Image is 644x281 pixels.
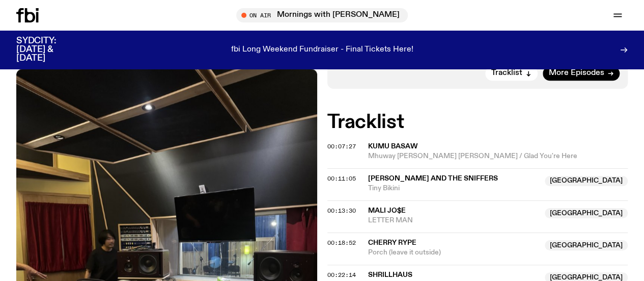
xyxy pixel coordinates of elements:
[368,239,416,246] span: Cherry Rype
[368,216,539,225] span: LETTER MAN
[327,176,356,182] button: 00:11:05
[543,66,620,81] a: More Episodes
[327,113,628,132] h2: Tracklist
[327,271,356,279] span: 00:22:14
[231,45,413,55] p: fbi Long Weekend Fundraiser - Final Tickets Here!
[16,37,81,63] h3: SYDCITY: [DATE] & [DATE]
[368,175,498,182] span: [PERSON_NAME] and The Sniffers
[545,176,628,186] span: [GEOGRAPHIC_DATA]
[327,142,356,150] span: 00:07:27
[327,174,356,183] span: 00:11:05
[368,271,412,278] span: Shrillhaus
[485,66,538,81] button: Tracklist
[327,144,356,149] button: 00:07:27
[368,143,418,150] span: Kumu Basaw
[327,208,356,214] button: 00:13:30
[368,184,539,193] span: Tiny Bikini
[327,239,356,247] span: 00:18:52
[327,272,356,278] button: 00:22:14
[368,151,628,161] span: Mhuway [PERSON_NAME] [PERSON_NAME] / Glad You're Here
[327,240,356,246] button: 00:18:52
[327,207,356,215] span: 00:13:30
[491,69,522,77] span: Tracklist
[545,240,628,250] span: [GEOGRAPHIC_DATA]
[545,208,628,218] span: [GEOGRAPHIC_DATA]
[368,207,406,214] span: MALI JO$E
[549,69,604,77] span: More Episodes
[236,8,408,22] button: On AirMornings with [PERSON_NAME]
[368,248,539,258] span: Porch (leave it outside)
